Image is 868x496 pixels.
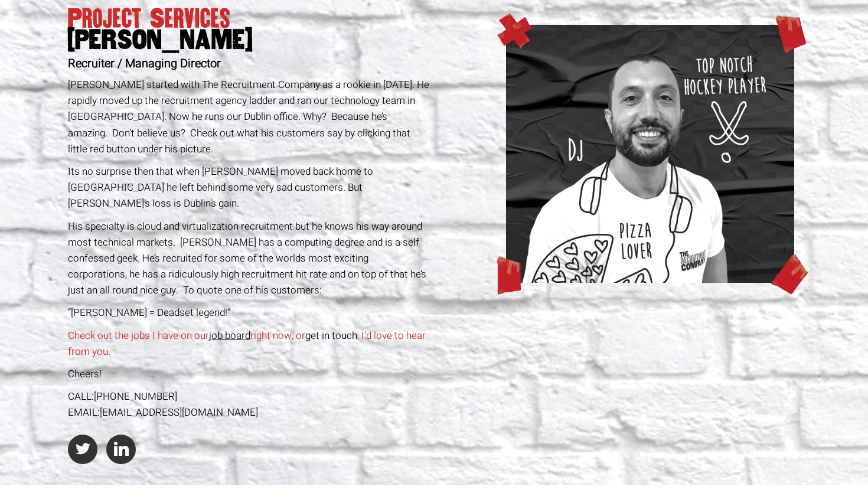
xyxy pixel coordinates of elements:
[68,404,430,420] div: EMAIL:
[100,405,258,420] a: [EMAIL_ADDRESS][DOMAIN_NAME]
[68,389,430,404] div: CALL:
[305,328,357,343] a: get in touch
[68,164,373,211] span: Its no surprise then that when [PERSON_NAME] moved back home to [GEOGRAPHIC_DATA] he left behind ...
[68,219,426,298] span: His specialty is cloud and virtualization recruitment but he knows his way around most technical ...
[68,30,430,51] span: [PERSON_NAME]
[209,328,250,343] a: job board
[68,328,430,360] p: Check out the jobs I have on our right now, or , I’d love to hear from you.
[68,57,430,70] h2: Recruiter / Managing Director
[68,8,430,51] h1: Project Services
[68,366,430,382] p: Cheers!
[506,25,794,283] img: www-profile-new-chris-with-illustration.png
[94,389,177,404] a: [PHONE_NUMBER]
[68,77,429,156] span: [PERSON_NAME] started with The Recruitment Company as a rookie in [DATE]. He rapidly moved up the...
[68,305,230,320] span: “[PERSON_NAME] = Deadset legend!”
